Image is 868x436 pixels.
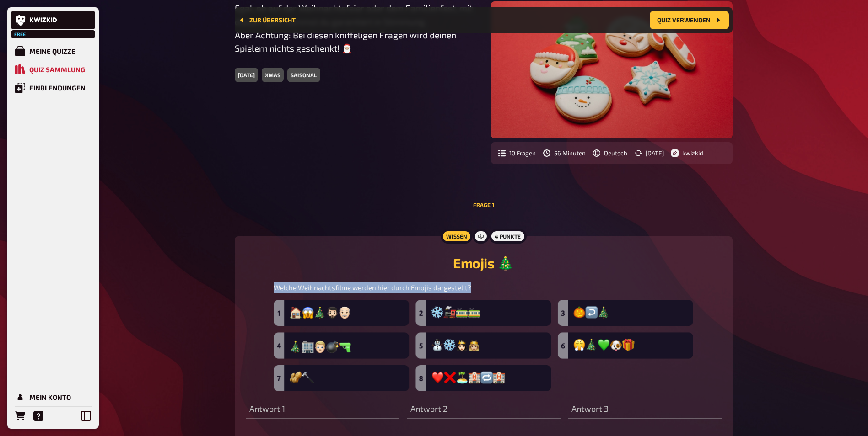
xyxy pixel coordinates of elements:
div: Quiz Sammlung [29,65,85,74]
a: Zur Übersicht [238,16,296,24]
span: Free [12,32,28,37]
div: Letztes Update [635,149,664,157]
div: Mein Konto [29,393,71,401]
div: Geschätzte Dauer [543,149,586,157]
div: Einblendungen [29,84,86,92]
h2: Emojis 🎄 [246,255,722,271]
div: Sprache der Frageninhalte [593,149,627,157]
span: Welche Weihnachtsfilme werden hier durch Emojis dargestellt? [274,283,471,292]
a: Bestellungen [11,407,29,425]
div: Author [671,149,703,157]
div: Meine Quizze [29,47,75,55]
div: Anzahl der Fragen [498,149,536,157]
a: Quiz Sammlung [11,60,95,79]
div: Frage 1 [359,179,608,231]
a: Einblendungen [11,79,95,97]
img: image [274,300,694,391]
div: 4 Punkte [489,229,526,244]
p: Egal, ob auf der Weihnachtsfeier oder dem Familienfest, mit diesem Quiz kommst du garantiert in S... [235,1,476,55]
input: Antwort 3 [568,400,722,419]
div: xmas [262,68,284,82]
input: Antwort 2 [407,400,561,419]
div: saisonal [287,68,320,82]
div: [DATE] [235,68,258,82]
a: Mein Konto [11,388,95,406]
button: Quiz verwenden [650,11,729,29]
div: Wissen [440,229,472,244]
a: Hilfe [29,407,48,425]
a: Meine Quizze [11,42,95,60]
input: Antwort 1 [246,400,399,419]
